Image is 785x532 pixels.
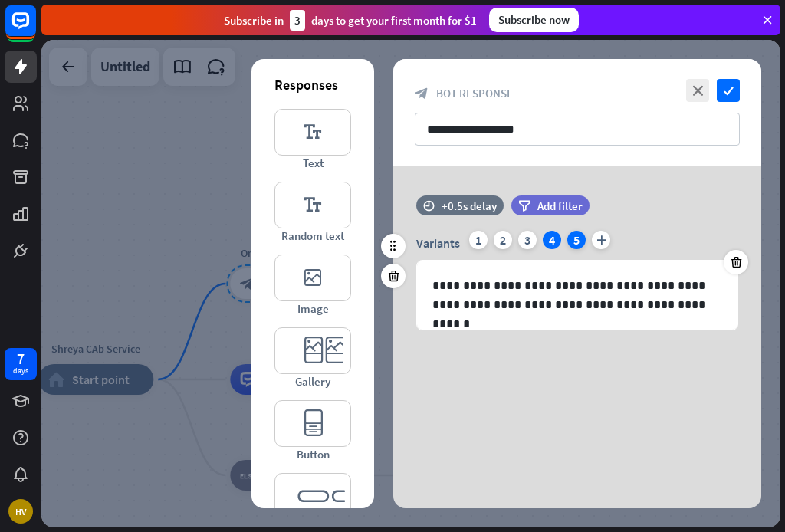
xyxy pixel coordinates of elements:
[423,200,435,211] i: time
[537,199,583,213] span: Add filter
[436,86,513,100] span: Bot Response
[415,87,429,100] i: block_bot_response
[13,366,28,376] div: days
[469,231,488,249] div: 1
[17,352,25,366] div: 7
[518,200,530,212] i: filter
[12,6,58,52] button: Open LiveChat chat widget
[290,10,305,31] div: 3
[567,231,586,249] div: 5
[442,199,497,213] div: +0.5s delay
[543,231,561,249] div: 4
[416,235,460,251] span: Variants
[494,231,512,249] div: 2
[518,231,537,249] div: 3
[224,10,477,31] div: Subscribe in days to get your first month for $1
[489,8,579,32] div: Subscribe now
[8,499,33,524] div: HV
[717,79,740,102] i: check
[5,348,37,380] a: 7 days
[592,231,610,249] i: plus
[686,79,709,102] i: close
